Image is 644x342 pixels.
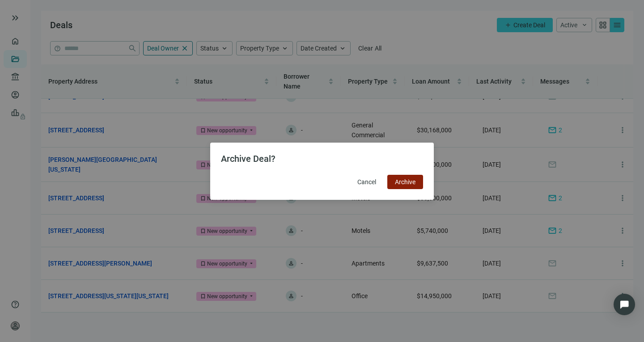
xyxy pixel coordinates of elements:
[614,294,635,315] div: Open Intercom Messenger
[357,178,376,186] span: Cancel
[395,178,415,186] span: Archive
[221,153,423,164] h2: Archive Deal?
[350,175,384,189] button: Cancel
[387,175,423,189] button: Archive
